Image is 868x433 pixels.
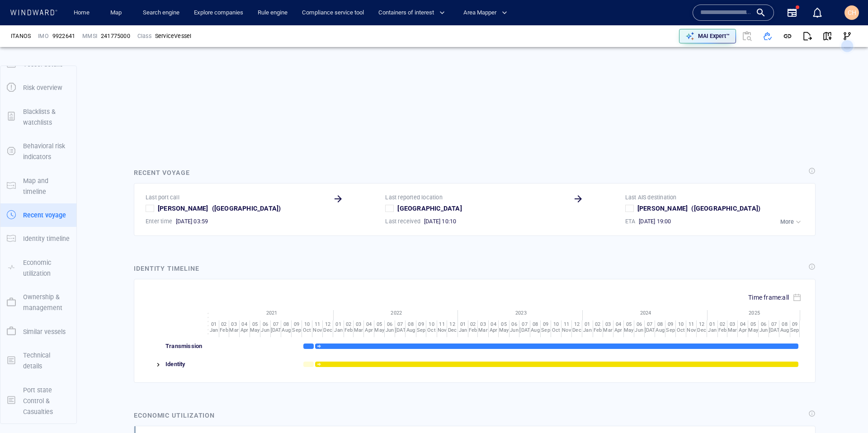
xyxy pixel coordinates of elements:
img: svg+xml;base64,PHN2ZyB4bWxucz0iaHR0cDovL3d3dy53My5vcmcvMjAwMC9zdmciIHhtbG5zOnhsaW5rPSJodHRwOi8vd3... [315,362,323,367]
div: Apr [489,327,499,333]
button: Explore companies [190,5,247,21]
div: 07 [769,321,779,327]
div: Aug [779,327,789,333]
div: Notification center [812,7,823,18]
div: ServiceVessel [155,32,192,40]
div: 08 [281,321,291,327]
button: Get link [778,26,797,46]
div: 06 [634,321,644,327]
div: Sep [541,327,551,333]
span: Containers of interest [378,8,445,18]
div: 02 [718,321,727,327]
div: 11 [686,321,696,327]
div: 04 [489,321,499,327]
div: Feb [593,327,603,333]
button: Identity timeline [0,227,76,250]
p: Risk overview [23,82,62,93]
div: [DATE] [769,327,779,333]
button: MAI Expert™ [679,29,736,43]
div: 09 [292,321,302,327]
div: Economic utilization [134,410,215,421]
div: Feb [219,327,228,333]
p: Last port call [146,193,179,202]
div: Nov [437,327,447,333]
button: Economic utilization [0,251,76,286]
p: Map and timeline [23,175,70,198]
div: 03 [229,321,239,327]
div: Jun [509,327,519,333]
span: [PERSON_NAME] [158,203,208,214]
div: Dec [572,327,582,333]
span: 9922641 [52,32,75,40]
div: 09 [665,321,675,327]
button: More [778,216,805,228]
div: Greece [625,205,634,212]
div: Apr [364,327,374,333]
div: Jan [707,327,717,333]
div: 10 [302,321,312,327]
div: 05 [748,321,758,327]
button: Containers of interest [375,5,453,21]
div: Mar [354,327,363,333]
button: Similar vessels [0,320,76,344]
button: Port state Control & Casualties [0,378,76,424]
div: 04 [240,321,250,327]
a: Rule engine [254,5,291,21]
div: Oct [302,327,312,333]
button: Recent voyage [0,203,76,227]
div: [GEOGRAPHIC_DATA] [210,201,283,216]
a: Map [107,5,128,21]
div: 08 [406,321,415,327]
a: Identity timeline [0,234,76,243]
div: Feb [468,327,477,333]
a: [PERSON_NAME] [637,203,688,214]
div: 12 [323,321,333,327]
a: Port state Control & Casualties [0,396,76,405]
p: IMO [38,32,49,40]
div: 01 [707,321,717,327]
button: View on map [817,26,837,46]
span: all [782,294,789,301]
div: [DATE] [519,327,529,333]
button: Technical details [0,344,76,378]
button: Area Mapper [460,5,515,21]
div: 2022 [335,310,458,316]
div: 05 [624,321,634,327]
div: [DATE] [395,327,405,333]
button: Visual Link Analysis [837,26,857,46]
div: May [374,327,384,333]
div: Mar [603,327,613,333]
p: Identity timeline [23,233,70,244]
div: [DATE] [645,327,655,333]
p: Blacklists & watchlists [23,106,70,128]
div: Apr [240,327,250,333]
div: Apr [738,327,748,333]
div: Sep [292,327,302,333]
div: Jun [385,327,395,333]
div: Aug [281,327,291,333]
div: Greece [385,205,394,212]
div: Jan [582,327,592,333]
div: 02 [468,321,477,327]
div: Oct [676,327,686,333]
div: Jun [634,327,644,333]
div: 02 [593,321,603,327]
div: Jun [260,327,270,333]
span: [DATE] 10:10 [424,217,456,226]
a: Vessel details [0,59,76,68]
a: Search engine [139,5,183,21]
iframe: Chat [830,392,861,426]
div: 08 [655,321,665,327]
div: Sep [790,327,799,333]
div: Activity timeline [4,4,678,12]
div: [GEOGRAPHIC_DATA] [689,201,762,216]
p: Ownership & management [23,292,70,314]
div: 01 [582,321,592,327]
div: 12 [697,321,707,327]
span: ) [278,205,281,212]
div: 01 [333,321,343,327]
button: Export report [797,26,817,46]
p: Last AIS destination [625,193,677,202]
